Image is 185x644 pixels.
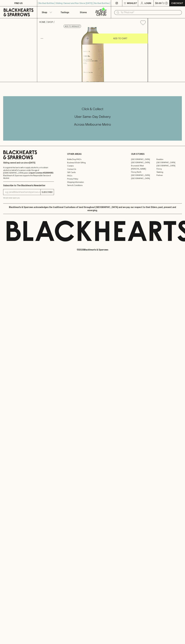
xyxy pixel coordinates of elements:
a: [GEOGRAPHIC_DATA] [131,174,156,177]
a: Brunswick West [131,164,156,167]
a: Braddon [156,158,182,161]
p: Blackhearts & Sparrows acknowledges the traditional Custodians of land throughout [GEOGRAPHIC_DAT... [5,206,180,212]
strong: Liquor License #32064953 [29,172,53,174]
a: Shipping Information [67,180,118,184]
p: 0 [166,2,167,4]
input: Try "Pinot noir" [121,10,180,15]
h5: Uber Same-Day Delivery [3,114,182,119]
a: Contact Us [67,167,118,171]
a: [PERSON_NAME] [131,167,156,170]
p: Wishlist [127,2,137,5]
button: Shop [37,6,56,18]
input: e.g. jane@blackheartsandsparrows.com.au [5,190,40,194]
h5: Click & Collect [3,107,182,111]
a: [GEOGRAPHIC_DATA] [131,158,156,161]
a: FAQ's [67,174,118,177]
div: Call to action block [3,96,182,141]
button: ADD TO CART [93,34,148,43]
a: Fitzroy [156,167,182,170]
p: Subscribe to The Blackhearts Newsletter [3,184,54,187]
p: SUBSCRIBE [42,191,53,194]
p: Checkout [171,2,183,5]
p: Shop [42,11,47,14]
a: [GEOGRAPHIC_DATA] [131,161,156,164]
a: [GEOGRAPHIC_DATA] [131,177,156,180]
p: Tastings [61,11,69,14]
img: 39742.png [37,27,148,82]
a: Gift Cards [67,171,118,174]
p: ADD TO CART [113,37,127,40]
button: Add to wishlist [139,19,147,26]
a: [GEOGRAPHIC_DATA] [156,161,182,164]
p: $0.00 [155,2,162,5]
p: Sibling owned and run since [DATE] [3,161,54,164]
a: Careers [67,164,118,167]
p: FIND US [14,2,23,5]
p: OTHER AREAS [67,152,118,156]
h5: Across Melbourne Metro [3,122,182,127]
a: Privacy Policy [67,177,118,180]
a: SHOP [47,21,53,23]
a: Bottle Drop FAQ's [67,158,118,161]
a: Tastings [56,6,74,18]
p: Login [145,2,151,5]
p: It is against the law to sell or supply alcohol to, or to obtain alcohol on behalf of a person un... [3,166,54,179]
a: Fitzroy North [131,170,156,174]
a: Business & Bulk Gifting [67,161,118,164]
a: HOME [39,21,45,23]
a: Geelong [156,170,182,174]
a: Stores [74,6,93,18]
button: SUBSCRIBE [41,189,54,195]
button: Add to wishlist [64,25,81,28]
p: We will never spam you [3,197,54,199]
p: Stores [80,11,87,14]
a: Prahran [156,174,182,177]
a: [GEOGRAPHIC_DATA] [156,164,182,167]
a: Terms & Conditions [67,184,118,187]
p: OUR STORES [131,152,182,156]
